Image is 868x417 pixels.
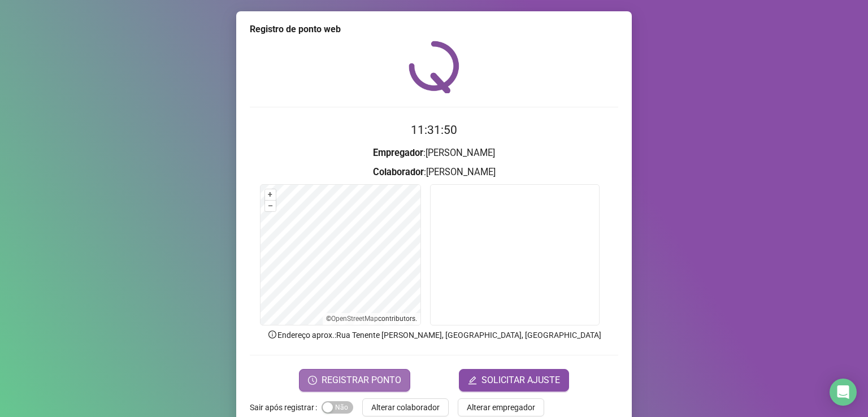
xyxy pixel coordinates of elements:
span: REGISTRAR PONTO [322,373,401,387]
span: Alterar empregador [467,401,535,414]
strong: Colaborador [373,167,424,177]
button: + [265,189,276,200]
button: Alterar colaborador [362,398,449,416]
div: Open Intercom Messenger [830,379,857,406]
span: clock-circle [308,376,317,385]
strong: Empregador [373,147,423,158]
span: Alterar colaborador [371,401,440,414]
label: Sair após registrar [250,398,322,416]
button: editSOLICITAR AJUSTE [459,369,569,392]
div: Registro de ponto web [250,23,618,36]
button: Alterar empregador [458,398,544,416]
span: edit [468,376,477,385]
span: SOLICITAR AJUSTE [481,373,560,387]
time: 11:31:50 [411,123,457,137]
a: OpenStreetMap [331,315,378,323]
h3: : [PERSON_NAME] [250,165,618,180]
button: – [265,201,276,211]
h3: : [PERSON_NAME] [250,146,618,160]
li: © contributors. [326,315,417,323]
span: info-circle [267,329,277,340]
p: Endereço aprox. : Rua Tenente [PERSON_NAME], [GEOGRAPHIC_DATA], [GEOGRAPHIC_DATA] [250,329,618,341]
img: QRPoint [409,41,459,93]
button: REGISTRAR PONTO [299,369,410,392]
